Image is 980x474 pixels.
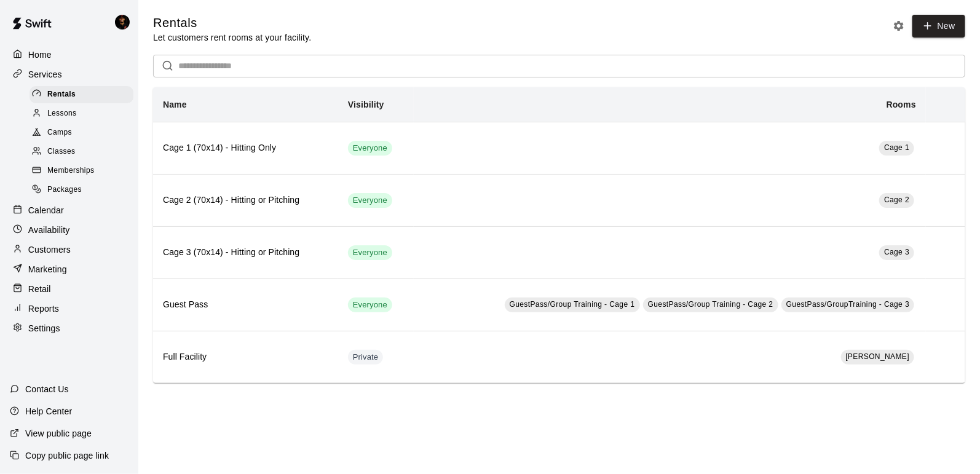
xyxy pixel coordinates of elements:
p: Retail [28,283,51,295]
div: Rentals [30,86,133,103]
p: Help Center [25,405,72,417]
p: Marketing [28,263,67,275]
a: Home [10,45,128,64]
span: GuestPass/Group Training - Cage 2 [648,300,773,309]
a: Packages [30,181,138,200]
div: This service is visible to all of your customers [348,141,392,156]
p: Services [28,68,62,81]
span: Everyone [348,247,392,259]
a: Customers [10,240,128,259]
div: This service is visible to all of your customers [348,298,392,312]
span: Cage 2 [884,196,909,204]
span: Everyone [348,195,392,207]
a: Classes [30,143,138,162]
a: Memberships [30,162,138,181]
a: Lessons [30,104,138,123]
a: Services [10,65,128,84]
h6: Full Facility [163,350,328,364]
a: Availability [10,221,128,239]
button: Rental settings [890,17,908,35]
span: Cage 3 [884,248,909,256]
a: New [912,15,965,38]
span: Classes [47,146,75,158]
p: Calendar [28,204,64,216]
h6: Cage 3 (70x14) - Hitting or Pitching [163,246,328,259]
a: Settings [10,319,128,338]
h6: Cage 1 (70x14) - Hitting Only [163,141,328,155]
a: Marketing [10,260,128,278]
div: Chris McFarland [113,10,138,34]
a: Calendar [10,201,128,219]
p: Let customers rent rooms at your facility. [153,31,311,44]
p: Availability [28,224,70,236]
span: Rentals [47,89,76,101]
p: Customers [28,243,71,256]
span: Everyone [348,143,392,154]
p: Reports [28,302,59,315]
span: Lessons [47,108,77,120]
p: Home [28,49,52,61]
div: Memberships [30,162,133,180]
span: Everyone [348,299,392,311]
h6: Cage 2 (70x14) - Hitting or Pitching [163,194,328,207]
div: This service is visible to all of your customers [348,193,392,208]
p: View public page [25,427,92,440]
div: Packages [30,181,133,199]
span: Camps [47,127,72,139]
a: Camps [30,124,138,143]
div: This service is hidden, and can only be accessed via a direct link [348,350,384,365]
img: Chris McFarland [115,15,130,30]
h5: Rentals [153,15,311,31]
a: Reports [10,299,128,318]
div: Classes [30,143,133,160]
p: Contact Us [25,383,69,395]
span: [PERSON_NAME] [846,352,910,361]
span: Memberships [47,165,94,177]
span: Cage 1 [884,143,909,152]
b: Rooms [887,100,916,109]
div: This service is visible to all of your customers [348,245,392,260]
p: Settings [28,322,60,334]
h6: Guest Pass [163,298,328,312]
span: Private [348,352,384,363]
p: Copy public page link [25,449,109,462]
span: GuestPass/GroupTraining - Cage 3 [786,300,909,309]
span: Packages [47,184,82,196]
a: Retail [10,280,128,298]
span: GuestPass/Group Training - Cage 1 [510,300,635,309]
a: Rentals [30,85,138,104]
table: simple table [153,87,965,383]
div: Lessons [30,105,133,122]
div: Camps [30,124,133,141]
b: Visibility [348,100,384,109]
b: Name [163,100,187,109]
